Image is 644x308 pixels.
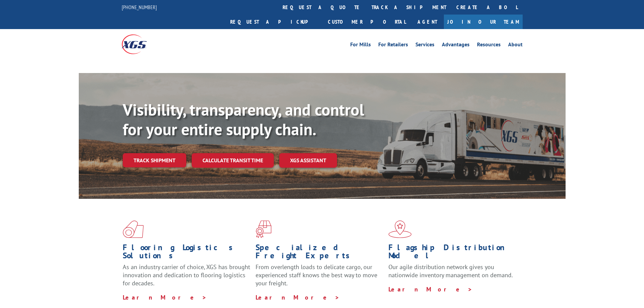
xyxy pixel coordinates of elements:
[350,42,371,49] a: For Mills
[123,220,144,238] img: xgs-icon-total-supply-chain-intelligence-red
[388,263,513,279] span: Our agile distribution network gives you nationwide inventory management on demand.
[388,285,473,293] a: Learn More >
[123,263,250,287] span: As an industry carrier of choice, XGS has brought innovation and dedication to flooring logistics...
[123,99,364,140] b: Visibility, transparency, and control for your entire supply chain.
[411,15,444,29] a: Agent
[256,263,383,293] p: From overlength loads to delicate cargo, our experienced staff knows the best way to move your fr...
[388,220,412,238] img: xgs-icon-flagship-distribution-model-red
[123,153,186,167] a: Track shipment
[279,153,337,168] a: XGS ASSISTANT
[122,4,157,10] a: [PHONE_NUMBER]
[256,243,383,263] h1: Specialized Freight Experts
[378,42,408,49] a: For Retailers
[192,153,274,168] a: Calculate transit time
[444,15,523,29] a: Join Our Team
[225,15,323,29] a: Request a pickup
[256,293,340,301] a: Learn More >
[323,15,411,29] a: Customer Portal
[388,243,516,263] h1: Flagship Distribution Model
[123,293,207,301] a: Learn More >
[415,42,434,49] a: Services
[123,243,251,263] h1: Flooring Logistics Solutions
[256,220,271,238] img: xgs-icon-focused-on-flooring-red
[442,42,470,49] a: Advantages
[477,42,501,49] a: Resources
[508,42,523,49] a: About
